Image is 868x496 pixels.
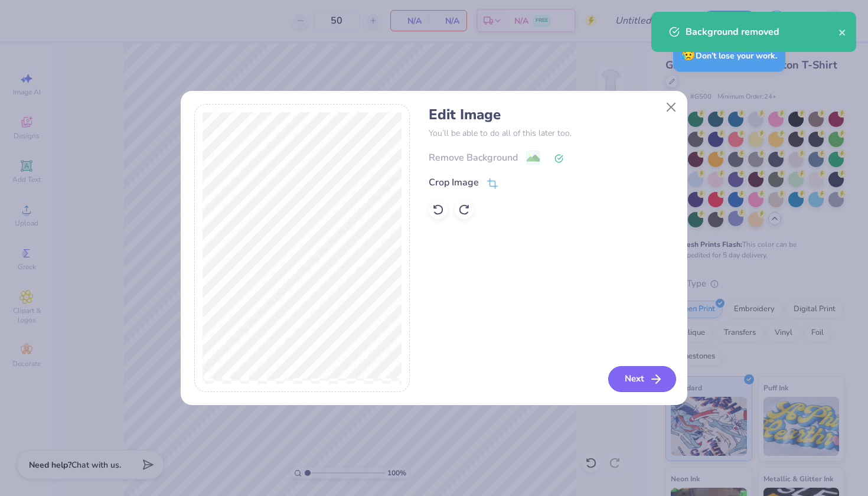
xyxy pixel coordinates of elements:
button: Close [660,96,683,118]
button: close [838,25,847,39]
button: Next [608,366,676,392]
h4: Edit Image [429,106,674,123]
p: You’ll be able to do all of this later too. [429,127,674,139]
div: Crop Image [429,175,479,190]
div: Background removed [686,25,838,39]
